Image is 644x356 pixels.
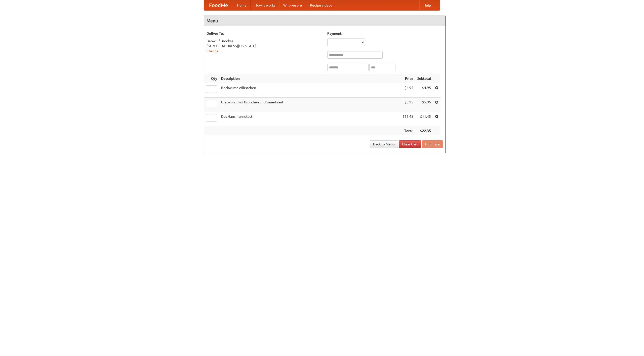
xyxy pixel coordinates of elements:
[422,140,443,148] button: Purchase
[233,0,251,10] a: Home
[207,44,322,49] div: [STREET_ADDRESS][US_STATE]
[279,0,306,10] a: Who we are
[370,140,398,148] a: Back to Menu
[400,83,415,98] td: $4.95
[400,98,415,112] td: $5.95
[204,16,446,26] h4: Menu
[415,98,433,112] td: $5.95
[219,98,400,112] td: Bratwurst mit Brötchen und Sauerkraut
[415,83,433,98] td: $4.95
[419,0,435,10] a: Help
[207,31,322,36] h5: Deliver To:
[327,31,443,36] h5: Payment:
[251,0,279,10] a: How it works
[219,112,400,126] td: Das Hausmannskost
[415,126,433,136] th: $22.35
[204,74,219,83] th: Qty
[415,112,433,126] td: $11.45
[207,38,322,44] div: Beowulf Brookse
[415,74,433,83] th: Subtotal
[399,140,421,148] a: Clear Cart
[400,126,415,136] th: Total:
[204,0,233,10] a: FoodMe
[219,74,400,83] th: Description
[400,112,415,126] td: $11.45
[400,74,415,83] th: Price
[219,83,400,98] td: Bockwurst Würstchen
[306,0,336,10] a: Recipe videos
[207,49,219,53] a: Change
